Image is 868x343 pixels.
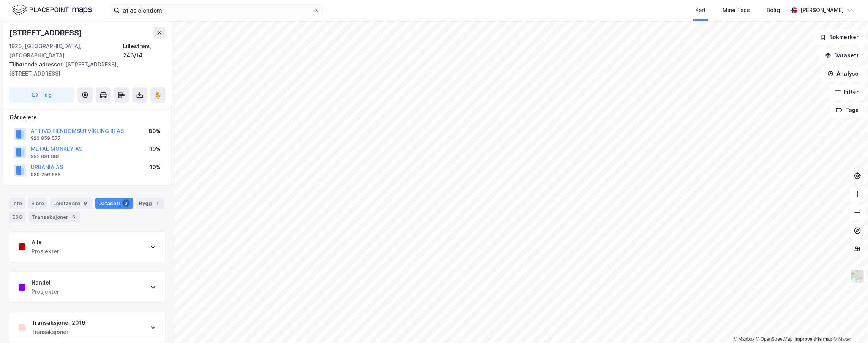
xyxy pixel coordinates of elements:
[32,278,59,287] div: Handel
[9,27,84,39] div: [STREET_ADDRESS]
[830,307,868,343] div: Kontrollprogram for chat
[9,198,25,209] div: Info
[12,3,92,17] img: logo.f888ab2527a4732fd821a326f86c7f29.svg
[122,199,130,207] div: 3
[9,212,25,222] div: ESG
[136,198,164,209] div: Bygg
[830,103,865,118] button: Tags
[32,318,85,327] div: Transaksjoner 2016
[150,163,161,172] div: 10%
[800,6,844,15] div: [PERSON_NAME]
[32,287,59,296] div: Prosjekter
[695,6,706,15] div: Kart
[120,5,313,16] input: Søk på adresse, matrikkel, gårdeiere, leietakere eller personer
[153,199,161,207] div: 1
[82,199,89,207] div: 9
[150,144,161,153] div: 10%
[9,42,123,60] div: 1920, [GEOGRAPHIC_DATA], [GEOGRAPHIC_DATA]
[9,87,74,103] button: Tag
[795,337,832,342] a: Improve this map
[829,84,865,100] button: Filter
[32,327,85,337] div: Transaksjoner
[814,30,865,45] button: Bokmerker
[734,337,754,342] a: Mapbox
[9,61,65,68] span: Tilhørende adresser:
[123,42,166,60] div: Lillestrøm, 246/14
[28,212,80,222] div: Transaksjoner
[95,198,133,209] div: Datasett
[70,213,77,221] div: 6
[28,198,47,209] div: Eiere
[32,238,59,247] div: Alle
[850,269,865,283] img: Z
[9,113,165,122] div: Gårdeiere
[9,60,159,78] div: [STREET_ADDRESS], [STREET_ADDRESS]
[32,247,59,256] div: Prosjekter
[819,48,865,63] button: Datasett
[31,153,60,160] div: 992 891 882
[31,135,61,141] div: 920 859 577
[821,66,865,81] button: Analyse
[830,307,868,343] iframe: Chat Widget
[31,172,61,178] div: 989 256 688
[756,337,793,342] a: OpenStreetMap
[50,198,92,209] div: Leietakere
[767,6,780,15] div: Bolig
[723,6,750,15] div: Mine Tags
[148,126,161,136] div: 80%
